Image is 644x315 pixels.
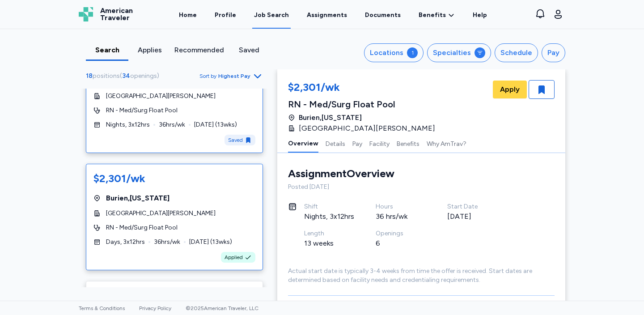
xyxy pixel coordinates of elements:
div: Length [304,229,354,238]
span: openings [130,72,157,80]
img: Logo [79,7,93,21]
span: [DATE] ( 13 wks) [194,120,237,129]
a: Privacy Policy [139,305,171,311]
a: Terms & Conditions [79,305,125,311]
button: Apply [493,81,527,98]
span: Days, 3x12hrs [106,238,145,247]
button: Facility [369,134,390,153]
div: Nights, 3x12hrs [304,211,354,222]
span: Nights, 3x12hrs [106,120,150,129]
div: Applies [132,45,167,55]
span: Benefits [419,11,446,20]
button: Specialties [427,43,491,62]
span: 36 hrs/wk [154,238,180,247]
span: 34 [122,72,130,80]
div: RN - Med/Surg Float Pool [288,98,441,111]
button: Benefits [397,134,419,153]
span: Saved [228,136,243,144]
div: ( ) [86,72,163,81]
div: Openings [376,229,426,238]
span: Sort by [199,72,216,80]
button: Why AmTrav? [427,134,466,153]
div: 13 weeks [304,238,354,249]
span: [GEOGRAPHIC_DATA][PERSON_NAME] [299,123,435,134]
button: Schedule [495,43,538,62]
span: Applied [225,254,243,261]
div: Specialties [433,47,471,58]
span: positions [93,72,120,80]
span: 36 hrs/wk [159,120,185,129]
div: Locations [370,47,403,58]
span: RN - Med/Surg Float Pool [106,106,178,115]
button: Pay [542,43,565,62]
div: Actual start date is typically 3-4 weeks from time the offer is received. Start dates are determi... [288,267,555,285]
span: [GEOGRAPHIC_DATA][PERSON_NAME] [106,92,216,101]
button: Sort byHighest Pay [199,71,263,81]
button: Locations1 [364,43,424,62]
div: Pay [547,47,559,58]
div: Hours [376,202,426,211]
span: Highest Pay [218,72,250,80]
div: Schedule [500,47,532,58]
button: Pay [352,134,362,153]
a: Benefits [419,11,455,20]
span: American Traveler [100,7,133,21]
button: Details [326,134,345,153]
span: Burien , [US_STATE] [299,112,362,123]
div: 1 [407,47,418,58]
span: © 2025 American Traveler, LLC [186,305,258,311]
div: Search [89,45,125,55]
div: 36 hrs/wk [376,211,426,222]
a: Job Search [252,1,291,29]
div: Saved [231,45,267,55]
div: Shift [304,202,354,211]
div: Assignment Overview [288,166,394,181]
div: $2,301/wk [288,80,441,96]
div: Posted [DATE] [288,183,555,192]
div: $2,301/wk [93,171,145,186]
div: [DATE] [447,211,497,222]
span: [DATE] ( 13 wks) [189,238,232,247]
span: 18 [86,72,93,80]
div: Job Search [254,11,289,20]
div: Recommended [174,45,224,55]
span: Burien , [US_STATE] [106,193,169,204]
div: Start Date [447,202,497,211]
span: Apply [500,84,520,95]
span: RN - Med/Surg Float Pool [106,223,178,232]
button: Overview [288,134,318,153]
span: [GEOGRAPHIC_DATA][PERSON_NAME] [106,209,216,218]
div: 6 [376,238,426,249]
